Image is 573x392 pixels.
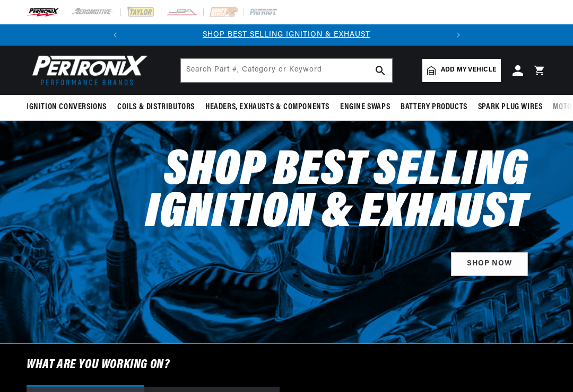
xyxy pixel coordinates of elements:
a: SHOP NOW [451,252,528,276]
a: SHOP BEST SELLING IGNITION & EXHAUST [203,31,370,39]
summary: Ignition Conversions [27,95,112,120]
button: Translation missing: en.sections.announcements.next_announcement [448,24,469,46]
span: Add my vehicle [441,65,496,75]
summary: Engine Swaps [335,95,395,120]
span: Engine Swaps [340,102,390,113]
a: Add my vehicle [422,59,501,82]
input: Search Part #, Category or Keyword [181,59,392,82]
h2: Shop Best Selling Ignition & Exhaust [74,150,528,235]
button: search button [369,59,392,82]
summary: Headers, Exhausts & Components [200,95,335,120]
button: Translation missing: en.sections.announcements.previous_announcement [105,24,126,46]
summary: Spark Plug Wires [473,95,548,120]
div: 1 of 2 [126,29,448,41]
img: Pertronix [27,52,149,88]
summary: Battery Products [395,95,473,120]
div: Announcement [126,29,448,41]
span: Headers, Exhausts & Components [205,102,329,113]
span: Ignition Conversions [27,102,107,113]
span: Coils & Distributors [117,102,195,113]
span: Battery Products [401,102,467,113]
span: Spark Plug Wires [478,102,543,113]
summary: Coils & Distributors [112,95,200,120]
